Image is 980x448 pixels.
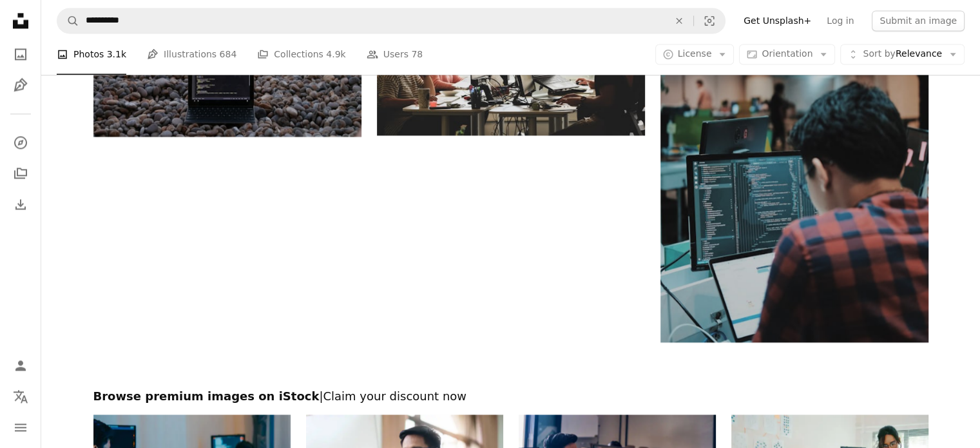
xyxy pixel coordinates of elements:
[93,389,928,404] h2: Browse premium images on iStock
[57,8,79,33] button: Search Unsplash
[8,384,34,409] button: Language
[736,10,819,31] a: Get Unsplash+
[660,135,928,146] a: sitting man using gadget in room
[8,72,34,98] a: Illustrations
[739,44,835,64] button: Orientation
[57,8,725,34] form: Find visuals sitewide
[8,161,34,186] a: Collections
[863,48,942,61] span: Relevance
[147,34,236,75] a: Illustrations 684
[220,47,237,61] span: 684
[8,414,34,440] button: Menu
[8,191,34,217] a: Download History
[665,8,693,33] button: Clear
[678,48,712,59] span: License
[326,47,345,61] span: 4.9k
[8,130,34,155] a: Explore
[411,47,423,61] span: 78
[319,389,466,403] span: | Claim your discount now
[8,353,34,378] a: Log in / Sign up
[655,44,735,64] button: License
[367,34,423,75] a: Users 78
[694,8,725,33] button: Visual search
[8,41,34,67] a: Photos
[840,44,965,64] button: Sort byRelevance
[872,10,965,31] button: Submit an image
[8,8,34,36] a: Home — Unsplash
[257,34,345,75] a: Collections 4.9k
[762,48,812,59] span: Orientation
[863,48,895,59] span: Sort by
[819,10,861,31] a: Log in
